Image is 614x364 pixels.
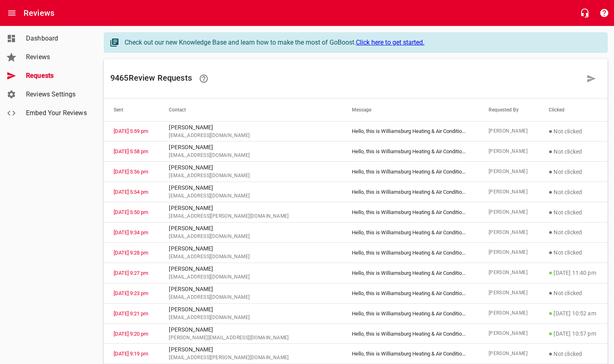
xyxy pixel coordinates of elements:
[342,344,478,364] td: Hello, this is Williamsburg Heating & Air Conditio ...
[549,127,553,135] span: ●
[125,38,599,47] div: Check out our new Knowledge Base and learn how to make the most of GoBoost.
[489,269,529,277] span: [PERSON_NAME]
[169,244,332,253] p: [PERSON_NAME]
[549,228,553,236] span: ●
[104,98,159,121] th: Sent
[549,349,598,359] p: Not clicked
[114,290,148,296] a: [DATE] 9:23 pm
[342,121,478,141] td: Hello, this is Williamsburg Heating & Air Conditio ...
[26,52,88,62] span: Reviews
[549,268,598,278] p: [DATE] 11:40 pm
[549,309,553,317] span: ●
[169,273,332,281] span: [EMAIL_ADDRESS][DOMAIN_NAME]
[549,147,598,156] p: Not clicked
[114,351,148,357] a: [DATE] 9:19 pm
[342,283,478,303] td: Hello, this is Williamsburg Heating & Air Conditio ...
[489,309,529,317] span: [PERSON_NAME]
[194,69,213,88] a: Learn how requesting reviews can improve your online presence
[169,132,332,140] span: [EMAIL_ADDRESS][DOMAIN_NAME]
[595,3,614,23] button: Support Portal
[159,98,342,121] th: Contact
[549,289,553,297] span: ●
[114,148,148,154] a: [DATE] 5:58 pm
[26,108,88,118] span: Embed Your Reviews
[582,69,601,88] a: Request a review
[114,250,148,256] a: [DATE] 9:28 pm
[489,148,529,156] span: [PERSON_NAME]
[169,123,332,132] p: [PERSON_NAME]
[489,168,529,176] span: [PERSON_NAME]
[169,233,332,241] span: [EMAIL_ADDRESS][DOMAIN_NAME]
[114,189,148,195] a: [DATE] 5:54 pm
[169,253,332,261] span: [EMAIL_ADDRESS][DOMAIN_NAME]
[342,202,478,223] td: Hello, this is Williamsburg Heating & Air Conditio ...
[169,345,332,354] p: [PERSON_NAME]
[169,285,332,293] p: [PERSON_NAME]
[2,3,22,23] button: Open drawer
[342,263,478,283] td: Hello, this is Williamsburg Heating & Air Conditio ...
[549,308,598,318] p: [DATE] 10:52 am
[549,148,553,155] span: ●
[549,288,598,298] p: Not clicked
[539,98,608,121] th: Clicked
[549,350,553,358] span: ●
[114,209,148,215] a: [DATE] 5:50 pm
[342,98,478,121] th: Message
[114,331,148,337] a: [DATE] 9:20 pm
[169,265,332,273] p: [PERSON_NAME]
[342,162,478,182] td: Hello, this is Williamsburg Heating & Air Conditio ...
[169,192,332,200] span: [EMAIL_ADDRESS][DOMAIN_NAME]
[479,98,539,121] th: Requested By
[549,330,553,337] span: ●
[169,204,332,212] p: [PERSON_NAME]
[489,229,529,237] span: [PERSON_NAME]
[169,212,332,221] span: [EMAIL_ADDRESS][PERSON_NAME][DOMAIN_NAME]
[342,182,478,202] td: Hello, this is Williamsburg Heating & Air Conditio ...
[489,188,529,196] span: [PERSON_NAME]
[549,269,553,276] span: ●
[169,305,332,314] p: [PERSON_NAME]
[26,90,88,99] span: Reviews Settings
[549,329,598,338] p: [DATE] 10:57 pm
[549,168,553,176] span: ●
[549,187,598,197] p: Not clicked
[549,208,553,216] span: ●
[549,248,553,256] span: ●
[549,167,598,177] p: Not clicked
[489,330,529,338] span: [PERSON_NAME]
[169,293,332,302] span: [EMAIL_ADDRESS][DOMAIN_NAME]
[342,323,478,344] td: Hello, this is Williamsburg Heating & Air Conditio ...
[342,141,478,162] td: Hello, this is Williamsburg Heating & Air Conditio ...
[169,314,332,322] span: [EMAIL_ADDRESS][DOMAIN_NAME]
[169,334,332,342] span: [PERSON_NAME][EMAIL_ADDRESS][DOMAIN_NAME]
[169,325,332,334] p: [PERSON_NAME]
[489,289,529,297] span: [PERSON_NAME]
[356,39,424,46] a: Click here to get started.
[169,163,332,172] p: [PERSON_NAME]
[169,143,332,152] p: [PERSON_NAME]
[489,208,529,216] span: [PERSON_NAME]
[26,71,88,81] span: Requests
[114,169,148,175] a: [DATE] 5:56 pm
[114,128,148,134] a: [DATE] 5:59 pm
[489,127,529,135] span: [PERSON_NAME]
[169,224,332,233] p: [PERSON_NAME]
[26,34,88,43] span: Dashboard
[114,270,148,276] a: [DATE] 9:27 pm
[169,152,332,160] span: [EMAIL_ADDRESS][DOMAIN_NAME]
[342,242,478,263] td: Hello, this is Williamsburg Heating & Air Conditio ...
[169,172,332,180] span: [EMAIL_ADDRESS][DOMAIN_NAME]
[169,184,332,192] p: [PERSON_NAME]
[342,303,478,323] td: Hello, this is Williamsburg Heating & Air Conditio ...
[549,227,598,237] p: Not clicked
[549,188,553,196] span: ●
[342,223,478,243] td: Hello, this is Williamsburg Heating & Air Conditio ...
[110,69,582,88] h6: 9465 Review Request s
[114,229,148,236] a: [DATE] 9:34 pm
[169,354,332,362] span: [EMAIL_ADDRESS][PERSON_NAME][DOMAIN_NAME]
[489,350,529,358] span: [PERSON_NAME]
[549,126,598,136] p: Not clicked
[114,310,148,317] a: [DATE] 9:21 pm
[549,248,598,257] p: Not clicked
[24,6,54,19] h6: Reviews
